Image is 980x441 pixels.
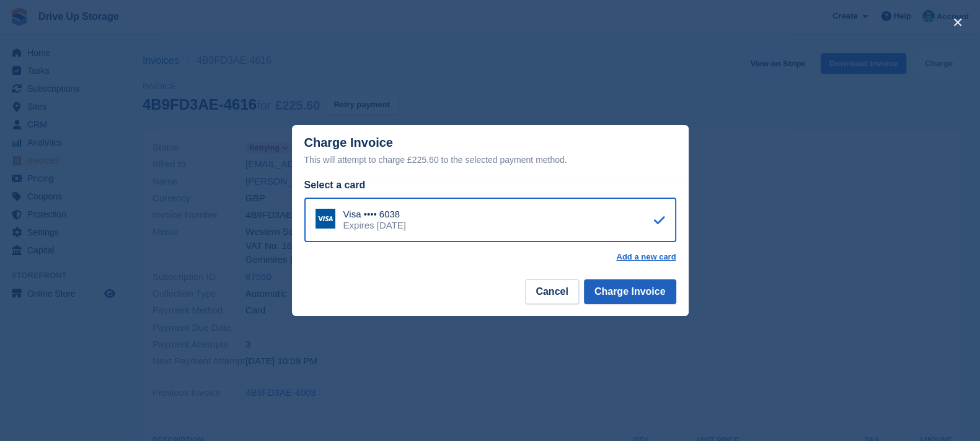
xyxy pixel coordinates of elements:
button: close [948,12,968,32]
div: Charge Invoice [304,136,676,167]
div: Select a card [304,178,676,193]
div: Visa •••• 6038 [343,209,406,220]
img: Visa Logo [316,209,335,229]
a: Add a new card [616,252,676,262]
div: Expires [DATE] [343,220,406,231]
button: Charge Invoice [584,279,676,304]
button: Cancel [525,279,578,304]
div: This will attempt to charge £225.60 to the selected payment method. [304,152,676,167]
